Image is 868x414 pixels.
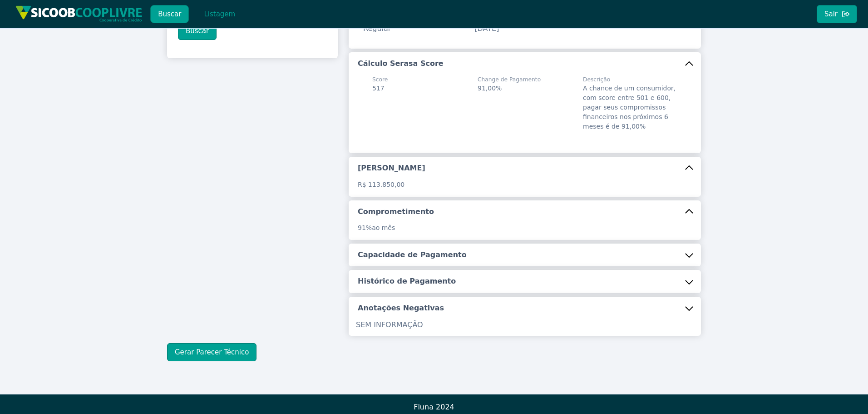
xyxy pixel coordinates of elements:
[817,5,857,23] button: Sair
[349,52,701,75] button: Cálculo Serasa Score
[358,207,434,217] h5: Comprometimento
[358,224,372,231] span: 91%
[358,59,444,69] h5: Cálculo Serasa Score
[372,75,388,84] span: Score
[358,303,444,313] h5: Anotações Negativas
[349,270,701,293] button: Histórico de Pagamento
[167,343,256,361] button: Gerar Parecer Técnico
[478,85,502,92] span: 91,00%
[15,5,143,22] img: img/sicoob_cooplivre.png
[478,75,541,84] span: Change de Pagamento
[358,223,692,233] p: ao mês
[583,75,677,84] span: Descrição
[358,276,456,286] h5: Histórico de Pagamento
[358,250,467,260] h5: Capacidade de Pagamento
[349,244,701,266] button: Capacidade de Pagamento
[349,200,701,223] button: Comprometimento
[358,163,425,173] h5: [PERSON_NAME]
[358,181,404,188] span: R$ 113.850,00
[178,22,217,40] button: Buscar
[356,319,694,330] p: SEM INFORMAÇÃO
[349,297,701,319] button: Anotações Negativas
[349,157,701,180] button: [PERSON_NAME]
[414,403,454,411] span: Fluna 2024
[196,5,243,23] button: Listagem
[150,5,189,23] button: Buscar
[372,85,385,92] span: 517
[583,85,676,130] span: A chance de um consumidor, com score entre 501 e 600, pagar seus compromissos financeiros nos pró...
